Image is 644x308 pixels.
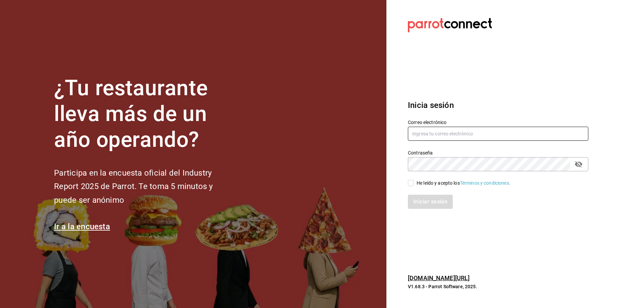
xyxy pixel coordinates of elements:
[408,150,588,155] label: Contraseña
[408,127,588,141] input: Ingresa tu correo electrónico
[417,180,511,187] div: He leído y acepto los
[408,283,588,290] p: V1.68.3 - Parrot Software, 2025.
[408,274,470,282] a: [DOMAIN_NAME][URL]
[408,120,588,125] label: Correo electrónico
[460,180,511,186] a: Términos y condiciones.
[573,159,584,170] button: passwordField
[54,222,110,231] a: Ir a la encuesta
[54,75,235,152] h1: ¿Tu restaurante lleva más de un año operando?
[408,99,588,111] h3: Inicia sesión
[54,166,235,207] h2: Participa en la encuesta oficial del Industry Report 2025 de Parrot. Te toma 5 minutos y puede se...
